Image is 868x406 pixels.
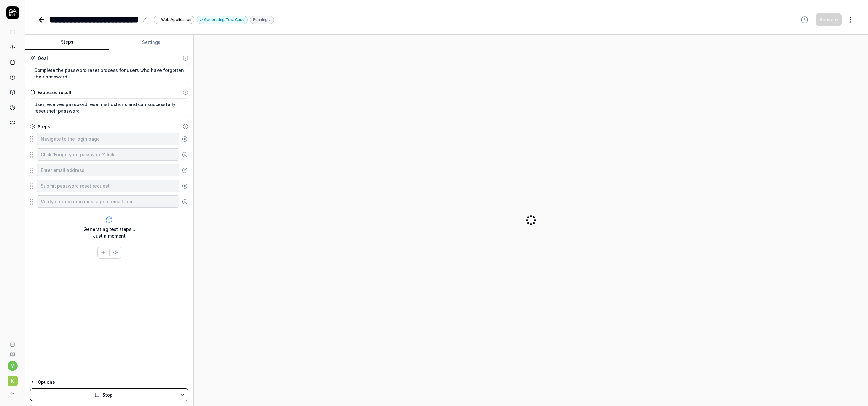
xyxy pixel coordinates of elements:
[197,16,248,24] button: Generating Test Case
[154,15,194,24] a: Web Application
[179,195,190,208] button: Remove step
[83,226,135,239] div: Generating test steps... Just a moment
[3,337,22,347] a: Book a call with us
[179,148,190,161] button: Remove step
[179,164,190,177] button: Remove step
[816,13,842,26] button: Activate
[8,376,18,386] span: K
[30,164,188,177] div: Suggestions
[38,378,188,386] div: Options
[38,89,72,96] div: Expected result
[30,132,188,146] div: Suggestions
[179,133,190,145] button: Remove step
[109,35,193,50] button: Settings
[161,17,191,23] span: Web Application
[8,361,18,371] button: m
[30,388,177,401] button: Stop
[38,123,50,130] div: Steps
[3,347,22,357] a: Documentation
[30,148,188,161] div: Suggestions
[3,371,22,387] button: K
[30,378,188,386] button: Options
[30,179,188,193] div: Suggestions
[38,55,48,61] div: Goal
[797,13,812,26] button: View version history
[179,180,190,192] button: Remove step
[25,35,109,50] button: Steps
[30,195,188,208] div: Suggestions
[250,16,274,24] div: Running…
